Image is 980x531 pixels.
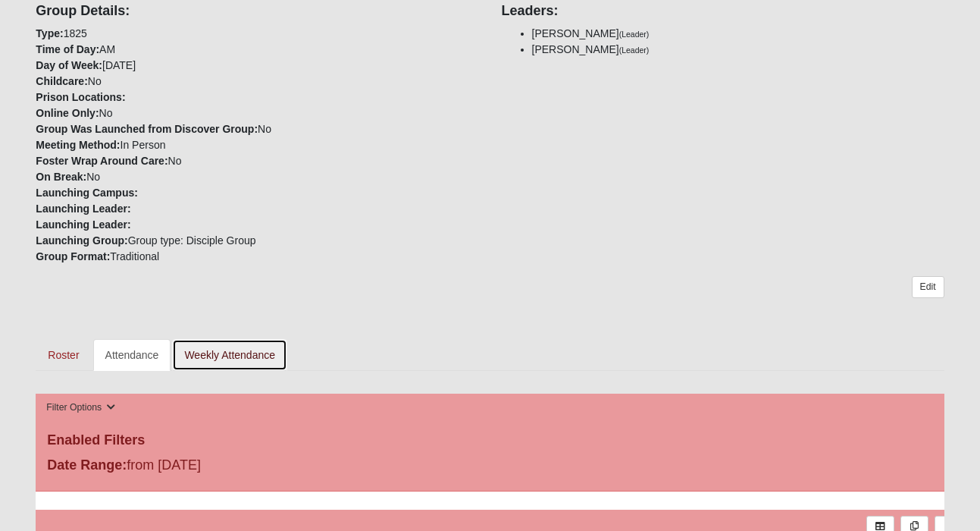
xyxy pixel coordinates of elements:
label: Date Range: [47,455,127,476]
strong: Prison Locations: [36,91,125,103]
strong: Foster Wrap Around Care: [36,155,168,167]
strong: Launching Campus: [36,187,138,199]
strong: Day of Week: [36,59,102,71]
strong: On Break: [36,171,86,183]
button: Filter Options [42,400,120,416]
strong: Childcare: [36,75,87,87]
strong: Online Only: [36,107,99,119]
h4: Group Details: [36,3,478,20]
strong: Launching Leader: [36,203,130,215]
h4: Enabled Filters [47,432,932,449]
li: [PERSON_NAME] [532,42,944,58]
strong: Meeting Method: [36,139,120,151]
strong: Type: [36,27,63,39]
a: Weekly Attendance [172,339,287,371]
div: from [DATE] [36,455,338,479]
strong: Group Was Launched from Discover Group: [36,123,258,135]
a: Edit [912,276,944,298]
h4: Leaders: [502,3,944,20]
strong: Time of Day: [36,43,99,55]
li: [PERSON_NAME] [532,26,944,42]
strong: Launching Leader: [36,218,130,231]
a: Roster [36,339,91,371]
small: (Leader) [619,46,650,55]
strong: Launching Group: [36,234,127,247]
strong: Group Format: [36,250,110,262]
small: (Leader) [619,30,650,39]
a: Attendance [93,339,171,371]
